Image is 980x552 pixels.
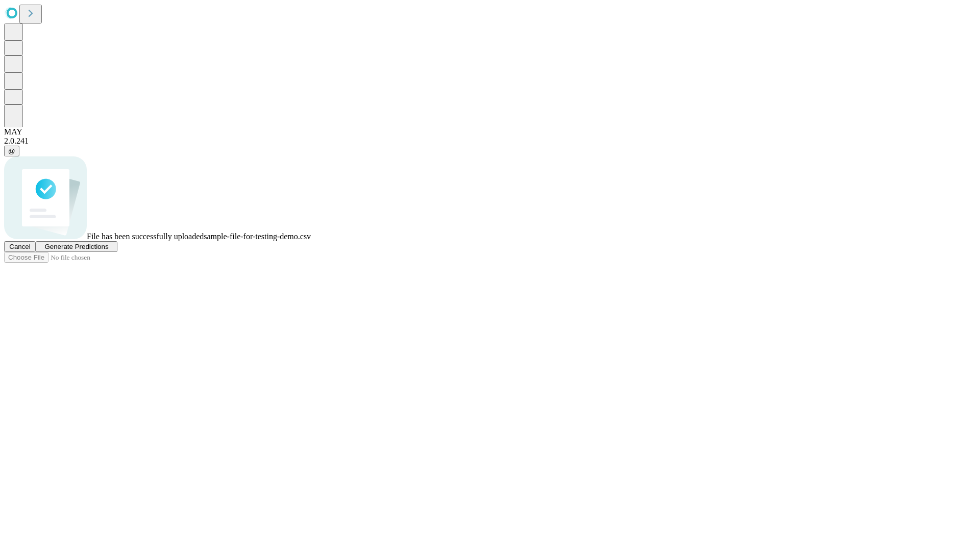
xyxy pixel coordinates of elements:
span: File has been successfully uploaded [87,232,204,241]
div: MAY [4,127,976,136]
span: Cancel [9,243,31,250]
button: Generate Predictions [36,241,117,252]
span: @ [8,147,15,155]
span: Generate Predictions [44,243,108,250]
div: 2.0.241 [4,136,976,146]
span: sample-file-for-testing-demo.csv [204,232,311,241]
button: @ [4,146,19,156]
button: Cancel [4,241,36,252]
